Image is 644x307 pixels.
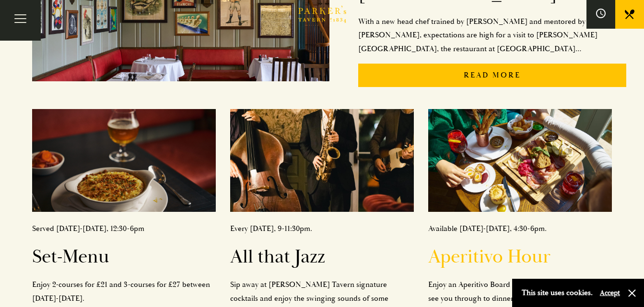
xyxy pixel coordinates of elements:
[230,245,414,268] h2: All that Jazz
[32,245,216,268] h2: Set-Menu
[428,222,612,236] p: Available [DATE]-[DATE], 4:30-6pm.
[32,109,216,306] a: Served [DATE]-[DATE], 12:30-6pmSet-MenuEnjoy 2-courses for £21 and 3-courses for £27 between [DAT...
[522,286,593,300] p: This site uses cookies.
[600,288,620,297] button: Accept
[32,278,216,306] p: Enjoy 2-courses for £21 and 3-courses for £27 between [DATE]-[DATE].
[428,245,612,268] h2: Aperitivo Hour
[230,222,414,236] p: Every [DATE], 9-11:30pm.
[358,15,626,56] p: With a new head chef trained by [PERSON_NAME] and mentored by [PERSON_NAME], expectations are hig...
[358,64,626,87] p: Read More
[627,288,637,298] button: Close and accept
[32,222,216,236] p: Served [DATE]-[DATE], 12:30-6pm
